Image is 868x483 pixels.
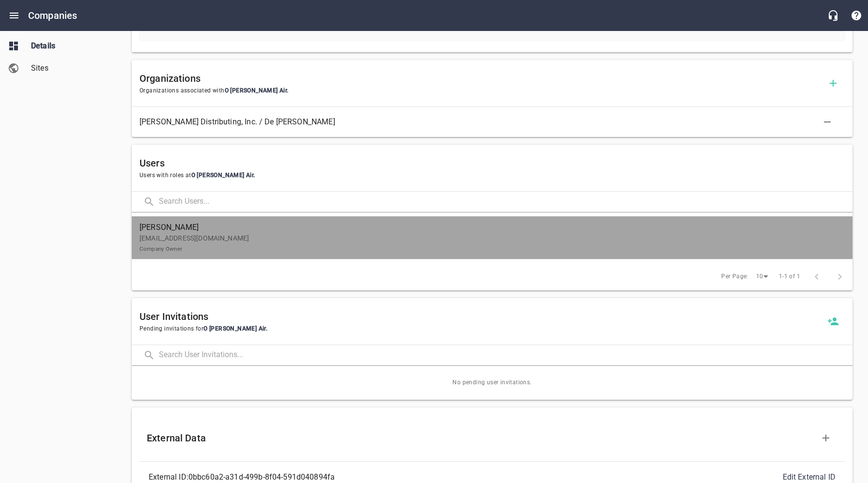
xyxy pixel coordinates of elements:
[159,345,852,366] input: Search User Invitations...
[721,272,748,282] span: Per Page:
[149,471,492,483] div: External ID: 0bbc60a2-a31d-499b-8f04-591d040894fa
[139,324,821,334] span: Pending invitations for
[814,426,837,450] button: Create New External Data
[779,272,800,282] span: 1-1 of 1
[191,172,255,179] span: O [PERSON_NAME] Air .
[821,4,845,27] button: Live Chat
[132,216,852,259] a: [PERSON_NAME][EMAIL_ADDRESS][DOMAIN_NAME]Company Owner
[147,430,814,446] h6: External Data
[139,245,182,252] small: Company Owner
[139,116,829,128] span: [PERSON_NAME] Distributing, Inc. / De [PERSON_NAME]
[139,71,821,86] h6: Organizations
[139,309,821,324] h6: User Invitations
[225,87,289,94] span: O [PERSON_NAME] Air .
[816,110,839,134] button: Delete Association
[752,270,772,283] div: 10
[821,72,845,95] button: Add Organization
[139,171,845,181] span: Users with roles at
[783,472,836,482] a: Edit External ID
[139,155,845,171] h6: Users
[821,310,845,333] a: Invite a new user to O Daniel Air
[28,8,77,23] h6: Companies
[31,62,105,74] span: Sites
[132,366,852,400] span: No pending user invitations.
[845,4,868,27] button: Support Portal
[159,192,852,212] input: Search Users...
[203,325,267,332] span: O [PERSON_NAME] Air .
[139,222,837,233] span: [PERSON_NAME]
[139,233,837,254] p: [EMAIL_ADDRESS][DOMAIN_NAME]
[31,40,105,52] span: Details
[2,4,26,27] button: Open drawer
[139,86,821,96] span: Organizations associated with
